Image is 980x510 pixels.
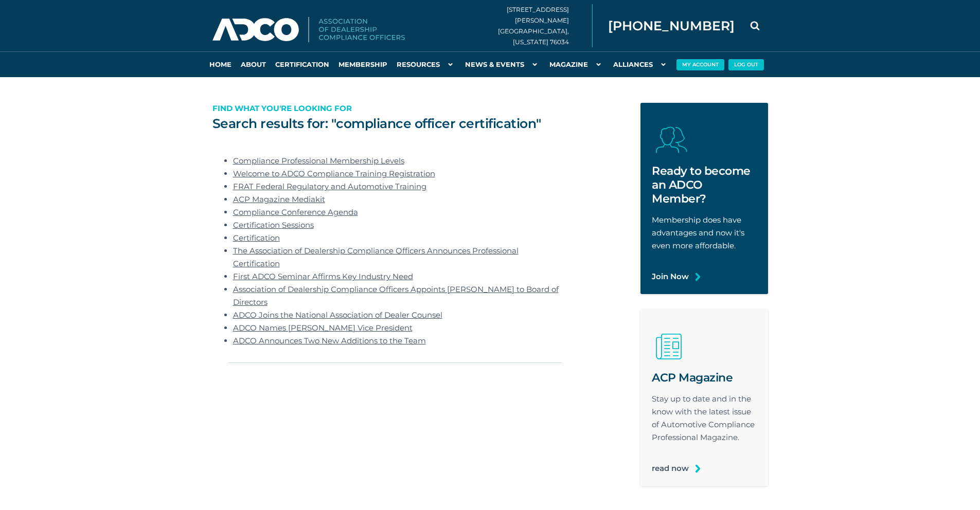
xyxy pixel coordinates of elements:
[212,102,578,115] p: Find what you're looking for
[545,51,609,77] a: Magazine
[233,156,404,166] a: Compliance Professional Membership Levels
[498,4,593,47] div: [STREET_ADDRESS][PERSON_NAME] [GEOGRAPHIC_DATA], [US_STATE] 76034
[652,213,757,252] p: Membership does have advantages and now it's even more affordable.
[652,164,757,206] h2: Ready to become an ADCO Member?
[334,51,392,77] a: Membership
[236,51,271,77] a: About
[233,233,280,243] a: Certification
[652,270,689,283] a: Join Now
[652,462,689,475] a: read now
[233,336,426,345] a: ADCO Announces Two New Additions to the Team
[460,51,545,77] a: News & Events
[233,310,442,320] a: ADCO Joins the National Association of Dealer Counsel
[212,17,405,43] img: Association of Dealership Compliance Officers logo
[233,181,426,191] a: FRAT Federal Regulatory and Automotive Training
[271,51,334,77] a: Certification
[233,169,435,178] a: Welcome to ADCO Compliance Training Registration
[652,371,757,385] h2: ACP Magazine
[233,194,325,204] a: ACP Magazine Mediakit
[233,207,358,217] a: Compliance Conference Agenda
[212,116,578,131] h2: Search results for: "compliance officer certification"
[233,284,559,307] a: Association of Dealership Compliance Officers Appoints [PERSON_NAME] to Board of Directors
[392,51,460,77] a: Resources
[233,246,519,268] a: The Association of Dealership Compliance Officers Announces Professional Certification
[652,392,757,444] p: Stay up to date and in the know with the latest issue of Automotive Compliance Professional Magaz...
[205,51,236,77] a: Home
[233,271,413,281] a: First ADCO Seminar Affirms Key Industry Need
[609,51,673,77] a: Alliances
[233,220,314,230] a: Certification Sessions
[233,323,413,333] a: ADCO Names [PERSON_NAME] Vice President
[728,59,764,70] button: Log Out
[676,59,724,70] button: My Account
[608,20,735,32] span: [PHONE_NUMBER]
